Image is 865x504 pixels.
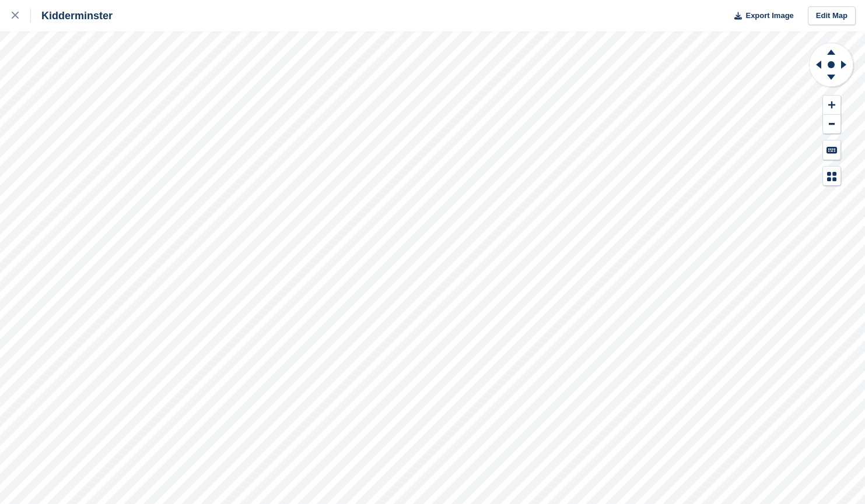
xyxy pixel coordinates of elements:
[808,6,856,26] a: Edit Map
[823,96,841,115] button: Zoom In
[31,9,113,23] div: Kidderminster
[823,140,841,160] button: Keyboard Shortcuts
[745,10,793,22] span: Export Image
[727,6,794,26] button: Export Image
[823,115,841,134] button: Zoom Out
[823,167,841,186] button: Map Legend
